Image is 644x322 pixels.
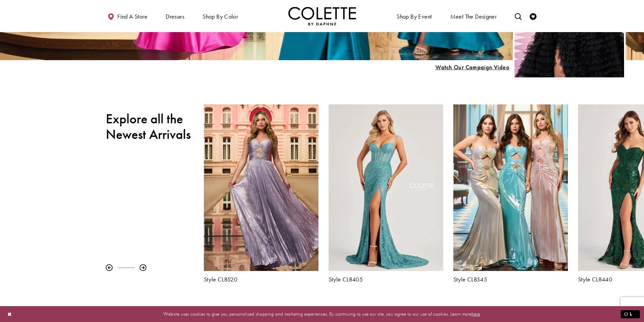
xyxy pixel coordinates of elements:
[395,7,433,25] span: Shop By Event
[450,13,497,20] span: Meet the designer
[329,104,443,271] a: Visit Colette by Daphne Style No. CL8405 Page
[397,13,432,20] span: Shop By Event
[513,7,523,25] a: Toggle search
[202,13,238,20] span: Shop by color
[449,7,499,25] a: Meet the designer
[117,13,147,20] span: Find a store
[204,104,318,271] a: Visit Colette by Daphne Style No. CL8520 Page
[106,7,149,25] a: Find a store
[435,64,509,71] span: Play Slide #15 Video
[106,111,194,142] h2: Explore all the Newest Arrivals
[453,276,568,283] a: Style CL8545
[4,308,16,320] button: Close Dialog
[164,7,186,25] span: Dresses
[472,311,480,317] a: here
[453,104,568,271] a: Visit Colette by Daphne Style No. CL8545 Page
[166,13,184,20] span: Dresses
[201,7,240,25] span: Shop by color
[621,310,640,318] button: Submit Dialog
[288,7,356,25] img: Colette by Daphne
[528,7,538,25] a: Check Wishlist
[49,309,595,319] p: Website uses cookies to give you personalized shopping and marketing experiences. By continuing t...
[448,99,573,288] div: Colette by Daphne Style No. CL8545
[288,7,356,25] a: Visit Home Page
[204,276,318,283] a: Style CL8520
[329,276,443,283] a: Style CL8405
[199,99,324,288] div: Colette by Daphne Style No. CL8520
[324,99,448,288] div: Colette by Daphne Style No. CL8405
